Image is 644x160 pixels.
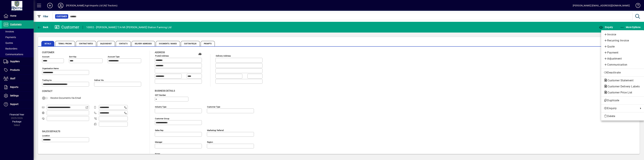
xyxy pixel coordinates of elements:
[604,106,637,110] span: Enquiry
[604,33,641,37] span: Invoice
[604,71,641,75] span: Deactivate
[604,98,641,102] span: Duplicate
[601,70,644,76] button: Deactivate customer
[604,85,641,88] span: Customer Delivery Labels
[604,39,641,43] span: Recurring Invoice
[604,91,634,94] span: Customer Price List
[604,57,641,61] span: Adjustment
[604,45,641,49] span: Quote
[604,114,641,118] span: Delete
[604,79,635,82] span: Customer Statement
[604,63,641,67] span: Communication
[604,51,641,55] span: Payment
